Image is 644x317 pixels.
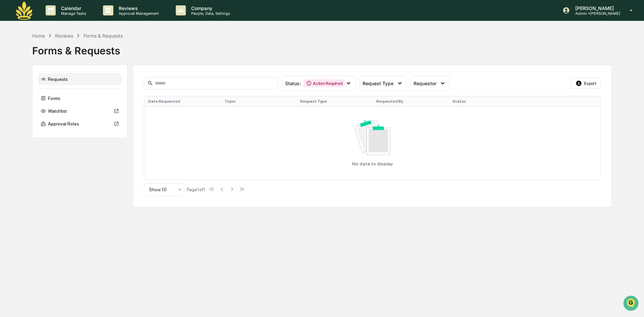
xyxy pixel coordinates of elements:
[13,97,42,104] span: Data Lookup
[4,82,46,94] a: 🖐️Preclearance
[4,95,45,107] a: 🔎Data Lookup
[304,79,345,87] div: Action Required
[372,96,448,106] th: Requested By
[55,85,83,91] span: Attestations
[186,5,233,11] p: Company
[296,96,372,106] th: Request Type
[352,161,393,166] p: No data to display
[13,85,43,91] span: Preclearance
[56,5,90,11] p: Calendar
[220,96,297,106] th: Topic
[363,81,393,86] span: Request Type
[187,187,205,192] div: Page 1 of 1
[38,118,122,130] div: Approval Roles
[113,11,162,16] p: Approval Management
[49,85,54,91] div: 🗄️
[571,78,601,89] button: Export
[46,82,86,94] a: 🗄️Attestations
[7,14,122,25] p: How can we help?
[144,96,220,106] th: Date Requested
[186,11,233,16] p: People, Data, Settings
[32,33,45,39] div: Home
[570,5,620,11] p: [PERSON_NAME]
[47,113,81,119] a: Powered byPylon
[285,81,301,86] span: Status :
[113,5,162,11] p: Reviews
[38,73,122,85] div: Requests
[448,96,525,106] th: Status
[84,33,123,39] div: Forms & Requests
[414,81,436,86] span: Requestor
[55,33,73,39] div: Reviews
[67,114,81,119] span: Pylon
[23,51,110,58] div: Start new chat
[56,11,90,16] p: Manage Tasks
[355,120,390,155] img: No data available
[32,39,612,57] div: Forms & Requests
[38,105,122,117] div: Watchlist
[23,58,85,63] div: We're available if you need us!
[7,51,19,63] img: 1746055101610-c473b297-6a78-478c-a979-82029cc54cd1
[570,11,620,16] p: Admin • [PERSON_NAME]
[7,98,12,103] div: 🔎
[38,92,122,104] div: Forms
[114,53,122,61] button: Start new chat
[7,85,12,91] div: 🖐️
[16,1,32,20] img: logo
[623,295,641,313] iframe: Open customer support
